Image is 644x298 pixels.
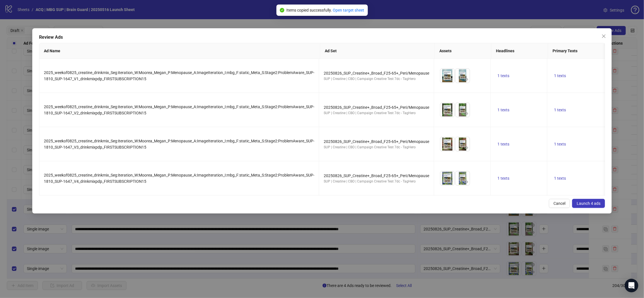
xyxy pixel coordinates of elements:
[324,70,429,76] div: 20250826_SUP_Creatine+_Broad_F25-65+_Peri/Menopause
[39,43,320,59] th: Ad Name
[440,69,454,83] img: Asset 1
[549,199,570,208] button: Cancel
[554,73,566,78] span: 1 texts
[495,175,512,182] button: 1 texts
[333,8,364,12] a: Open target sheet
[280,8,284,12] span: check-circle
[44,105,314,115] span: 2025_weekof0825_creatine_drinkmix_Seg:iteration_W:Moorea_Megan_P:Menopause_A:ImageIteration_I:mbg...
[552,106,568,113] button: 1 texts
[464,180,468,184] span: eye
[324,173,429,179] div: 20250826_SUP_Creatine+_Broad_F25-65+_Peri/Menopause
[572,199,605,208] button: Launch 4 ads
[554,176,566,180] span: 1 texts
[599,32,608,41] button: Close
[548,43,619,59] th: Primary Texts
[554,142,566,146] span: 1 texts
[464,146,468,150] span: eye
[448,179,454,185] button: Preview
[435,43,491,59] th: Assets
[287,7,364,13] div: Items copied successfully.
[495,106,512,113] button: 1 texts
[449,77,453,81] span: eye
[440,137,454,151] img: Asset 1
[448,110,454,117] button: Preview
[324,76,429,82] div: SUP | Creatine | CBO | Campaign Creative Test 7dc - TagHero
[464,112,468,116] span: eye
[449,146,453,150] span: eye
[463,76,470,83] button: Preview
[324,138,429,145] div: 20250826_SUP_Creatine+_Broad_F25-65+_Peri/Menopause
[552,141,568,147] button: 1 texts
[44,173,314,184] span: 2025_weekof0825_creatine_drinkmix_Seg:iteration_W:Moorea_Megan_P:Menopause_A:ImageIteration_I:mbg...
[440,103,454,117] img: Asset 1
[552,72,568,79] button: 1 texts
[448,76,454,83] button: Preview
[463,110,470,117] button: Preview
[497,176,509,180] span: 1 texts
[456,103,470,117] img: Asset 2
[497,108,509,112] span: 1 texts
[463,179,470,185] button: Preview
[553,201,565,206] span: Cancel
[44,139,314,149] span: 2025_weekof0825_creatine_drinkmix_Seg:iteration_W:Moorea_Megan_P:Menopause_A:ImageIteration_I:mbg...
[324,104,429,110] div: 20250826_SUP_Creatine+_Broad_F25-65+_Peri/Menopause
[497,73,509,78] span: 1 texts
[552,175,568,182] button: 1 texts
[491,43,548,59] th: Headlines
[464,77,468,81] span: eye
[324,179,429,184] div: SUP | Creatine | CBO | Campaign Creative Test 7dc - TagHero
[554,108,566,112] span: 1 texts
[456,137,470,151] img: Asset 2
[577,201,600,206] span: Launch 4 ads
[44,70,314,81] span: 2025_weekof0825_creatine_drinkmix_Seg:iteration_W:Moorea_Megan_P:Menopause_A:ImageIteration_I:mbg...
[449,112,453,116] span: eye
[456,171,470,185] img: Asset 2
[495,72,512,79] button: 1 texts
[497,142,509,146] span: 1 texts
[39,34,605,41] div: Review Ads
[324,110,429,116] div: SUP | Creatine | CBO | Campaign Creative Test 7dc - TagHero
[625,279,638,292] div: Open Intercom Messenger
[440,171,454,185] img: Asset 1
[495,141,512,147] button: 1 texts
[320,43,435,59] th: Ad Set
[448,144,454,151] button: Preview
[463,144,470,151] button: Preview
[324,145,429,150] div: SUP | Creatine | CBO | Campaign Creative Test 7dc - TagHero
[449,180,453,184] span: eye
[602,34,606,38] span: close
[456,69,470,83] img: Asset 2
